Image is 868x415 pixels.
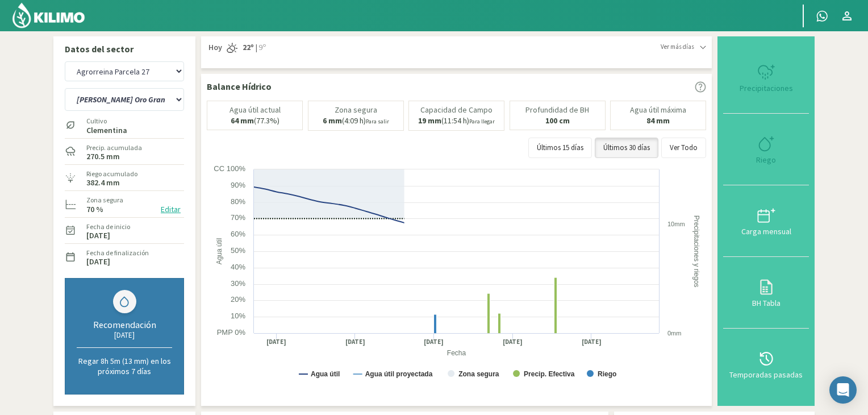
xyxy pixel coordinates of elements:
text: Riego [598,370,616,378]
text: [DATE] [424,338,444,346]
text: PMP 0% [217,328,246,337]
text: 20% [231,295,245,304]
text: 70% [231,213,245,222]
label: Fecha de inicio [86,222,130,232]
label: [DATE] [86,258,110,265]
button: Precipitaciones [723,42,809,114]
label: 70 % [86,206,103,213]
b: 19 mm [418,115,441,126]
text: Precipitaciones y riegos [692,215,700,287]
text: [DATE] [503,338,523,346]
p: Profundidad de BH [525,106,589,114]
p: (77.3%) [231,117,279,125]
p: (4:09 h) [323,117,389,126]
button: Carga mensual [723,185,809,257]
div: Temporadas pasadas [727,371,806,379]
div: Riego [727,156,806,164]
p: Regar 8h 5m (13 mm) en los próximos 7 días [77,356,172,376]
label: Zona segura [86,195,123,205]
text: 90% [231,181,245,189]
button: Últimos 30 días [595,138,658,158]
p: Capacidad de Campo [420,106,493,114]
span: | [256,42,257,53]
text: [DATE] [345,338,365,346]
text: Agua útil proyectada [365,370,433,378]
text: 50% [231,246,245,255]
text: 60% [231,230,245,238]
label: Precip. acumulada [86,143,142,153]
button: Riego [723,114,809,185]
text: Agua útil [215,238,223,264]
label: Clementina [86,127,127,134]
text: Fecha [447,349,466,357]
div: Recomendación [77,319,172,330]
div: BH Tabla [727,299,806,307]
text: 10% [231,312,245,320]
text: 0mm [667,330,681,337]
p: Agua útil máxima [630,106,686,114]
p: Datos del sector [65,42,184,56]
small: Para llegar [469,118,495,125]
text: Precip. Efectiva [524,370,575,378]
text: Agua útil [311,370,340,378]
small: Para salir [366,118,389,125]
button: Últimos 15 días [528,138,592,158]
text: 30% [231,279,245,288]
div: Precipitaciones [727,84,806,92]
text: 80% [231,197,245,206]
text: [DATE] [582,338,602,346]
button: Editar [157,203,184,216]
div: Carga mensual [727,227,806,235]
text: [DATE] [266,338,286,346]
text: Zona segura [458,370,499,378]
label: Cultivo [86,116,127,126]
label: [DATE] [86,232,110,239]
button: BH Tabla [723,257,809,329]
b: 84 mm [646,115,670,126]
p: Zona segura [335,106,377,114]
p: (11:54 h) [418,117,495,126]
label: Fecha de finalización [86,248,149,258]
text: 10mm [667,221,685,227]
button: Ver Todo [661,138,706,158]
strong: 22º [243,42,254,52]
b: 6 mm [323,115,342,126]
label: 270.5 mm [86,153,120,160]
b: 64 mm [231,115,254,126]
div: [DATE] [77,330,172,340]
b: 100 cm [545,115,570,126]
text: 40% [231,263,245,271]
span: Hoy [207,42,222,53]
div: Open Intercom Messenger [829,376,857,404]
label: Riego acumulado [86,169,137,179]
img: Kilimo [11,2,86,29]
text: CC 100% [214,164,245,173]
button: Temporadas pasadas [723,329,809,400]
label: 382.4 mm [86,179,120,186]
p: Balance Hídrico [207,80,272,93]
p: Agua útil actual [229,106,281,114]
span: Ver más días [661,42,694,52]
span: 9º [257,42,266,53]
